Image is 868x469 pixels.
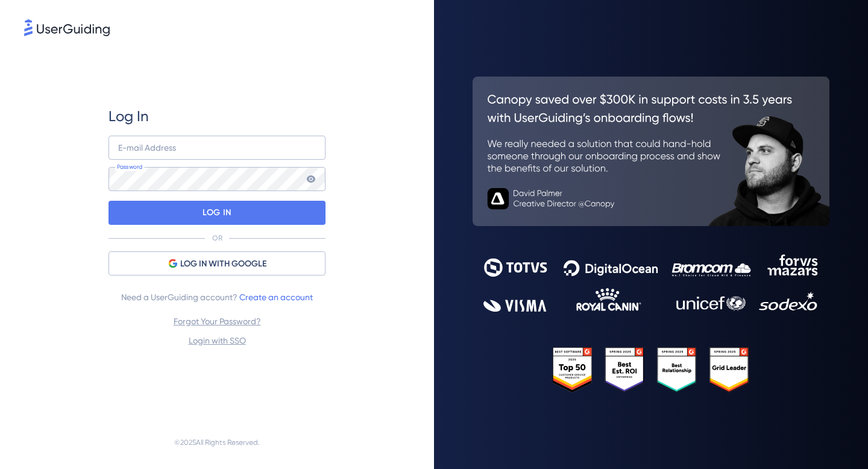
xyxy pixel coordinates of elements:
a: Forgot Your Password? [174,316,261,326]
a: Create an account [239,292,313,302]
p: LOG IN [203,203,231,222]
span: © 2025 All Rights Reserved. [174,435,260,450]
img: 8faab4ba6bc7696a72372aa768b0286c.svg [24,19,110,36]
a: Login with SSO [189,336,246,345]
img: 26c0aa7c25a843aed4baddd2b5e0fa68.svg [473,77,829,226]
p: OR [212,233,222,243]
span: Need a UserGuiding account? [121,290,313,304]
input: example@company.com [108,136,325,160]
img: 25303e33045975176eb484905ab012ff.svg [553,347,749,392]
span: Log In [108,107,149,126]
span: LOG IN WITH GOOGLE [180,257,266,271]
img: 9302ce2ac39453076f5bc0f2f2ca889b.svg [483,254,819,312]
